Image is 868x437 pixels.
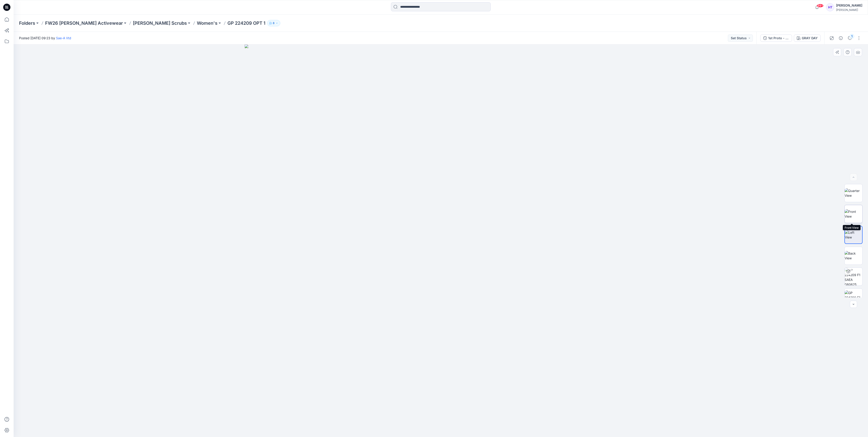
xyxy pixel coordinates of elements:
a: Folders [19,20,35,26]
p: 8 [273,21,275,26]
a: Women's [197,20,217,26]
div: GRAY DAY [802,36,818,41]
img: Front View [845,209,862,219]
button: Details [837,34,844,42]
div: [PERSON_NAME] [836,3,862,8]
div: HT [826,3,834,11]
button: 8 [267,20,280,26]
p: GP 224209 OPT 1 [227,20,265,26]
span: Posted [DATE] 09:23 by [19,36,71,40]
div: [PERSON_NAME] [836,8,862,12]
a: Sae-A Vtd [56,36,71,40]
img: GP 224209 F1 SAEA [845,290,862,305]
img: Quarter View [845,188,862,198]
div: 1 [850,34,854,39]
img: Left View [845,230,862,240]
button: 1 [846,34,853,42]
button: GRAY DAY [794,34,821,42]
img: Back View [845,251,862,260]
a: FW26 [PERSON_NAME] Activewear [45,20,123,26]
div: 1st Proto - 3D [768,36,789,41]
img: eyJhbGciOiJIUzI1NiIsImtpZCI6IjAiLCJzbHQiOiJzZXMiLCJ0eXAiOiJKV1QifQ.eyJkYXRhIjp7InR5cGUiOiJzdG9yYW... [245,44,637,437]
span: 99+ [817,4,824,7]
img: GP 224209 F1 SAEA 080625 GRAY DAY [845,268,862,285]
a: [PERSON_NAME] Scrubs [133,20,187,26]
button: 1st Proto - 3D [760,34,792,42]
